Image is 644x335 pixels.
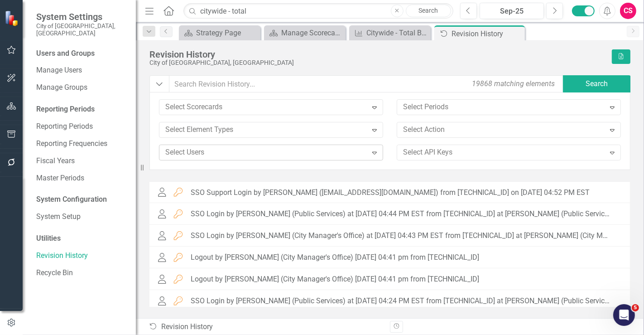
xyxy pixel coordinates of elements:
[483,6,541,17] div: Sep-25
[620,3,636,19] button: CS
[563,75,631,92] button: Search
[183,3,453,19] input: Search ClearPoint...
[191,189,590,197] div: SSO Support Login by [PERSON_NAME] ([EMAIL_ADDRESS][DOMAIN_NAME]) from [TECHNICAL_ID] on [DATE] 0...
[36,11,127,22] span: System Settings
[36,83,127,93] a: Manage Groups
[36,251,127,261] a: Revision History
[181,27,258,39] a: Strategy Page
[149,59,607,66] div: City of [GEOGRAPHIC_DATA], [GEOGRAPHIC_DATA]
[191,210,612,218] div: SSO Login by [PERSON_NAME] (Public Services) at [DATE] 04:44 PM EST from [TECHNICAL_ID] at [PERSO...
[406,5,451,17] a: Search
[36,22,127,37] small: City of [GEOGRAPHIC_DATA], [GEOGRAPHIC_DATA]
[191,275,479,283] div: Logout by [PERSON_NAME] (City Manager's Office) [DATE] 04:41 pm from [TECHNICAL_ID]
[36,233,127,244] div: Utilities
[613,304,635,326] iframe: Intercom live chat
[470,77,557,92] div: 19868 matching elements
[36,173,127,184] a: Master Periods
[36,194,127,205] div: System Configuration
[191,297,612,305] div: SSO Login by [PERSON_NAME] (Public Services) at [DATE] 04:24 PM EST from [TECHNICAL_ID] at [PERSO...
[351,27,428,39] a: Citywide - Total Budget Actual over Expenditures %
[36,49,127,59] div: Users and Groups
[36,156,127,166] a: Fiscal Years
[452,28,523,39] div: Revision History
[169,75,564,92] input: Search Revision History...
[36,268,127,278] a: Recycle Bin
[5,10,20,26] img: ClearPoint Strategy
[191,232,612,240] div: SSO Login by [PERSON_NAME] (City Manager's Office) at [DATE] 04:43 PM EST from [TECHNICAL_ID] at ...
[632,304,639,311] span: 5
[36,212,127,222] a: System Setup
[281,27,343,39] div: Manage Scorecards
[36,121,127,132] a: Reporting Periods
[36,139,127,149] a: Reporting Frequencies
[196,27,258,39] div: Strategy Page
[266,27,343,39] a: Manage Scorecards
[480,3,544,19] button: Sep-25
[36,104,127,115] div: Reporting Periods
[191,253,479,262] div: Logout by [PERSON_NAME] (City Manager's Office) [DATE] 04:41 pm from [TECHNICAL_ID]
[149,49,607,59] div: Revision History
[366,27,428,39] div: Citywide - Total Budget Actual over Expenditures %
[36,65,127,76] a: Manage Users
[149,322,383,332] div: Revision History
